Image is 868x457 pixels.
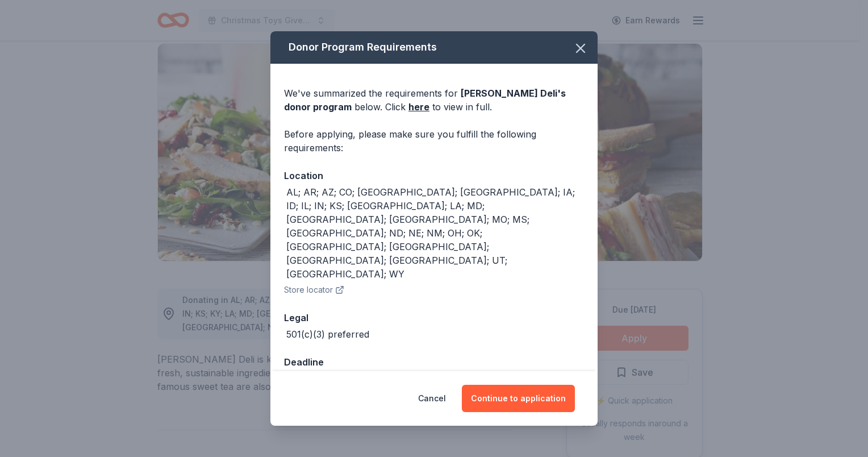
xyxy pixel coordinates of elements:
div: Donor Program Requirements [270,31,598,64]
div: Legal [284,310,584,325]
button: Cancel [418,385,446,412]
div: We've summarized the requirements for below. Click to view in full. [284,86,584,114]
button: Store locator [284,283,344,297]
a: here [408,100,429,114]
div: AL; AR; AZ; CO; [GEOGRAPHIC_DATA]; [GEOGRAPHIC_DATA]; IA; ID; IL; IN; KS; [GEOGRAPHIC_DATA]; LA; ... [286,185,584,281]
div: Before applying, please make sure you fulfill the following requirements: [284,127,584,155]
div: 501(c)(3) preferred [286,327,369,341]
div: Location [284,168,584,183]
div: Deadline [284,355,584,369]
button: Continue to application [462,385,575,412]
